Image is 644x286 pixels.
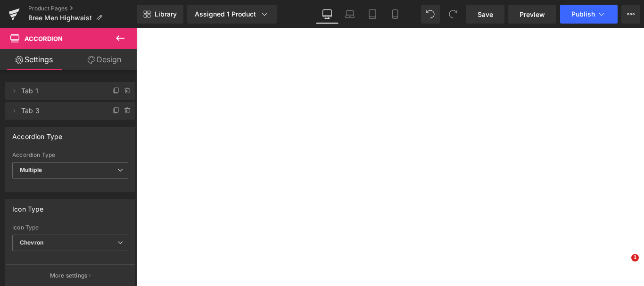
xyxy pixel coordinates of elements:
[12,127,63,140] div: Accordion Type
[421,5,440,24] button: Undo
[12,200,44,213] div: Icon Type
[70,49,139,70] a: Design
[560,5,618,24] button: Publish
[316,5,339,24] a: Desktop
[155,10,177,18] span: Library
[20,166,42,173] b: Multiple
[137,5,183,24] a: New Library
[631,254,639,261] span: 1
[571,10,595,18] span: Publish
[50,271,88,280] p: More settings
[12,224,128,231] div: Icon Type
[384,5,406,24] a: Mobile
[25,35,63,42] span: Accordion
[21,102,100,120] span: Tab 3
[361,5,384,24] a: Tablet
[20,239,43,246] b: Chevron
[478,9,493,19] span: Save
[28,14,92,22] span: Bree Men Highwaist
[21,82,100,100] span: Tab 1
[195,9,269,19] div: Assigned 1 Product
[339,5,361,24] a: Laptop
[508,5,556,24] a: Preview
[28,5,137,12] a: Product Pages
[444,5,462,24] button: Redo
[621,5,640,24] button: More
[612,254,635,277] iframe: Intercom live chat
[520,9,545,19] span: Preview
[12,152,128,158] div: Accordion Type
